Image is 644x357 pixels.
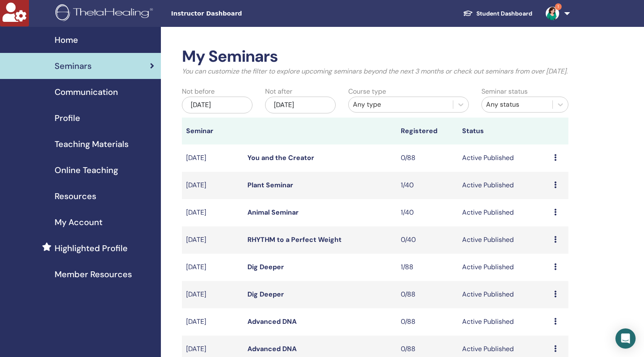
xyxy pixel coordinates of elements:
span: Resources [55,190,96,202]
h2: My Seminars [182,47,568,66]
td: [DATE] [182,144,243,172]
td: Active Published [458,281,550,308]
img: logo.png [55,4,156,23]
th: Registered [397,118,458,144]
div: [DATE] [265,97,336,113]
span: Member Resources [55,268,132,281]
p: You can customize the filter to explore upcoming seminars beyond the next 3 months or check out s... [182,66,568,76]
div: Open Intercom Messenger [615,328,636,349]
td: 1/88 [397,254,458,281]
td: 1/40 [397,172,458,199]
td: [DATE] [182,254,243,281]
span: Highlighted Profile [55,242,128,255]
td: [DATE] [182,308,243,336]
a: Animal Seminar [247,208,299,217]
a: Dig Deeper [247,262,284,271]
span: Profile [55,112,80,124]
a: You and the Creator [247,153,314,162]
th: Seminar [182,118,243,144]
td: 0/40 [397,226,458,254]
img: default.jpg [546,7,559,20]
span: 1 [555,3,562,10]
a: Dig Deeper [247,290,284,299]
a: Plant Seminar [247,181,293,189]
span: Seminars [55,60,92,72]
td: Active Published [458,308,550,336]
div: Any type [353,100,449,110]
td: Active Published [458,226,550,254]
span: Instructor Dashboard [171,9,297,18]
td: 0/88 [397,308,458,336]
span: Home [55,34,78,46]
a: Advanced DNA [247,317,297,326]
span: Communication [55,86,118,98]
td: 1/40 [397,199,458,226]
td: Active Published [458,254,550,281]
span: My Account [55,216,103,228]
td: Active Published [458,199,550,226]
span: Online Teaching [55,164,118,176]
span: Teaching Materials [55,138,129,150]
div: Any status [486,100,548,110]
td: [DATE] [182,226,243,254]
label: Not before [182,87,215,97]
td: 0/88 [397,144,458,172]
label: Not after [265,87,292,97]
td: [DATE] [182,281,243,308]
td: Active Published [458,172,550,199]
th: Status [458,118,550,144]
a: Advanced DNA [247,344,297,353]
a: Student Dashboard [456,6,539,21]
label: Seminar status [481,87,528,97]
img: graduation-cap-white.svg [463,10,473,17]
td: Active Published [458,144,550,172]
td: 0/88 [397,281,458,308]
td: [DATE] [182,199,243,226]
div: [DATE] [182,97,252,113]
label: Course type [348,87,386,97]
a: RHYTHM to a Perfect Weight [247,235,342,244]
td: [DATE] [182,172,243,199]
